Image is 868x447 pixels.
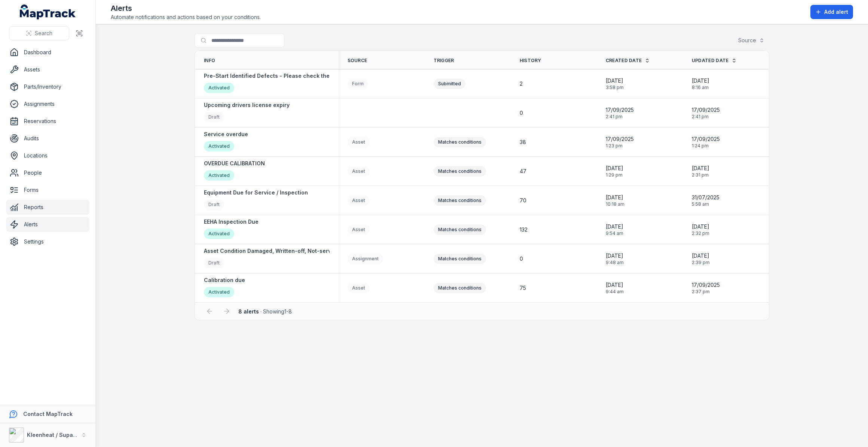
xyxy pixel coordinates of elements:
div: Submitted [434,79,465,89]
span: 0 [520,255,523,263]
span: 2:39 pm [692,260,710,266]
div: Asset [348,195,370,206]
a: Service overdueActivated [204,131,248,153]
span: [DATE] [606,165,623,172]
span: 9:48 am [606,260,624,266]
strong: Equipment Due for Service / Inspection [204,189,308,196]
time: 17/09/2025, 1:24:07 pm [692,135,720,149]
div: Asset [348,283,370,293]
span: 47 [520,168,526,175]
a: Updated Date [692,58,737,64]
span: 5:58 am [692,201,719,207]
time: 25/03/2025, 10:18:03 am [606,194,624,207]
span: Updated Date [692,58,729,64]
a: Upcoming drivers license expiryDraft [204,101,290,124]
time: 16/04/2025, 1:29:46 pm [606,165,623,178]
div: Asset [348,137,370,147]
time: 01/07/2025, 2:31:21 pm [692,165,709,178]
time: 31/07/2025, 5:58:57 am [692,194,719,207]
span: Add alert [824,8,848,16]
a: Reservations [6,114,89,129]
div: Matches conditions [434,195,486,206]
span: 2:41 pm [606,114,634,120]
div: Draft [204,258,224,268]
div: Activated [204,229,234,239]
a: Settings [6,234,89,249]
span: 132 [520,226,528,233]
strong: EEHA Inspection Due [204,218,259,226]
a: Pre-Start Identified Defects - Please check the formActivated [204,72,343,95]
span: Automate notifications and actions based on your conditions. [111,13,261,21]
time: 07/01/2025, 2:39:35 pm [692,252,710,266]
span: Search [35,30,52,37]
time: 07/01/2025, 9:44:36 am [606,281,624,295]
span: [DATE] [692,252,710,260]
a: Audits [6,131,89,146]
strong: Pre-Start Identified Defects - Please check the form [204,72,343,80]
div: Asset [348,166,370,177]
span: 8:16 am [692,85,709,91]
a: Dashboard [6,45,89,60]
div: Activated [204,141,234,151]
span: [DATE] [606,252,624,260]
div: Matches conditions [434,254,486,264]
strong: OVERDUE CALIBRATION [204,160,265,167]
h2: Alerts [111,3,261,13]
time: 07/01/2025, 9:54:32 am [606,223,623,236]
div: Matches conditions [434,137,486,147]
span: 0 [520,109,523,117]
span: 10:18 am [606,201,624,207]
strong: Asset Condition Damaged, Written-off, Not-serviceable, Out for repair or Written off [204,247,427,255]
span: 31/07/2025 [692,194,719,201]
span: 2:32 pm [692,230,709,236]
button: Add alert [810,5,853,19]
a: Forms [6,183,89,198]
span: [DATE] [606,281,624,289]
span: 2:41 pm [692,114,720,120]
strong: 8 alerts [238,308,259,315]
span: [DATE] [692,223,709,230]
span: 17/09/2025 [692,281,720,289]
span: 2 [520,80,523,88]
span: 17/09/2025 [692,106,720,114]
time: 17/09/2025, 2:41:37 pm [606,106,634,120]
span: 2:37 pm [692,289,720,295]
div: Matches conditions [434,283,486,293]
div: Assignment [348,254,383,264]
time: 17/09/2025, 2:41:37 pm [692,106,720,120]
a: Calibration dueActivated [204,276,245,299]
span: 1:24 pm [692,143,720,149]
time: 17/09/2025, 1:23:16 pm [606,135,634,149]
span: Trigger [434,58,454,64]
strong: Upcoming drivers license expiry [204,101,290,109]
span: · Showing 1 - 8 [238,308,292,315]
a: MapTrack [20,4,76,19]
span: History [520,58,541,64]
div: Activated [204,83,234,93]
a: Locations [6,148,89,163]
span: [DATE] [606,77,624,85]
span: 9:44 am [606,289,624,295]
span: 1:29 pm [606,172,623,178]
a: Assignments [6,97,89,111]
a: EEHA Inspection DueActivated [204,218,259,241]
strong: Calibration due [204,276,245,284]
span: Created Date [606,58,642,64]
strong: Contact MapTrack [23,411,73,417]
a: Equipment Due for Service / InspectionDraft [204,189,308,212]
div: Matches conditions [434,166,486,177]
time: 23/09/2025, 8:16:23 am [692,77,709,91]
div: Activated [204,287,234,297]
span: 1:23 pm [606,143,634,149]
span: 9:54 am [606,230,623,236]
div: Matches conditions [434,224,486,235]
strong: Service overdue [204,131,248,138]
div: Draft [204,199,224,210]
span: 3:58 pm [606,85,624,91]
div: Form [348,79,368,89]
span: 17/09/2025 [606,135,634,143]
a: Alerts [6,217,89,232]
strong: Kleenheat / Supagas [27,432,83,438]
span: Info [204,58,215,64]
a: OVERDUE CALIBRATIONActivated [204,160,265,183]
